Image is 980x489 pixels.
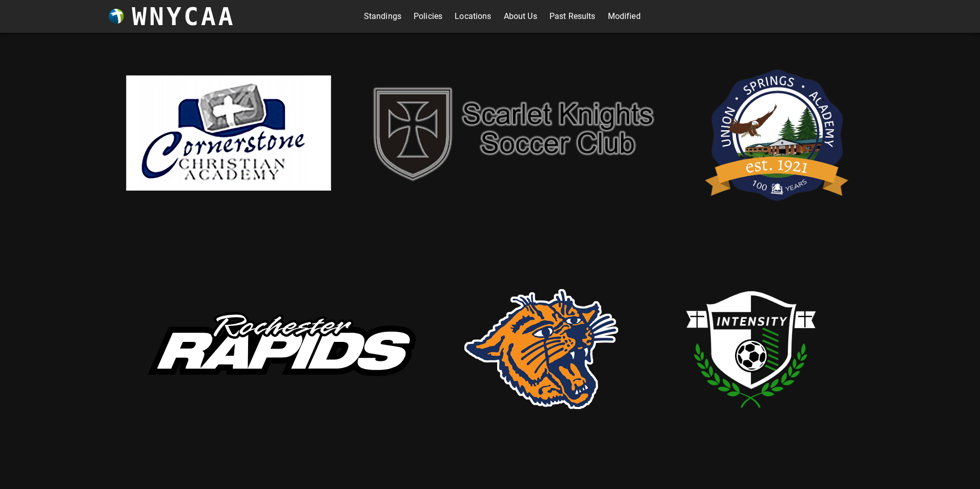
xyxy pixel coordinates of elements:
[126,292,434,406] img: rapids.svg
[132,2,235,31] h3: WNYCAA
[455,8,491,25] a: Locations
[608,8,641,25] a: Modified
[364,8,401,25] a: Standings
[362,77,669,188] img: sk.png
[549,8,596,25] a: Past Results
[649,247,854,452] img: intensity.png
[504,8,537,25] a: About Us
[109,9,124,24] img: wnycaaBall.png
[464,289,618,409] img: rsd.png
[126,75,331,191] img: cornerstone.png
[414,8,442,25] a: Policies
[700,53,854,212] img: usa.png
